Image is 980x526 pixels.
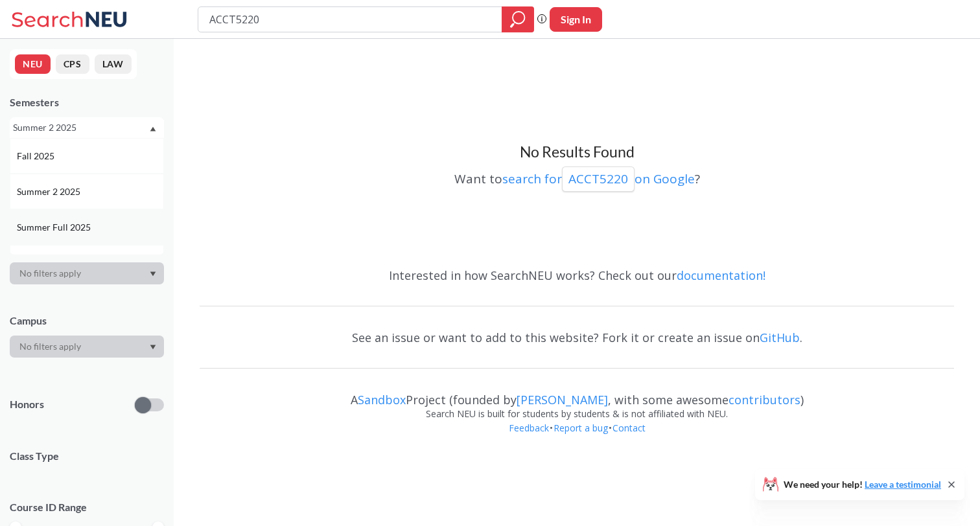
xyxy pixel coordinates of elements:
[784,480,941,489] span: We need your help!
[150,345,156,350] svg: Dropdown arrow
[200,407,954,421] div: Search NEU is built for students by students & is not affiliated with NEU.
[200,319,954,356] div: See an issue or want to add to this website? Fork it or create an issue on .
[517,392,608,407] a: [PERSON_NAME]
[10,262,164,284] div: Dropdown arrow
[200,421,954,455] div: • •
[17,185,83,199] span: Summer 2 2025
[358,392,406,407] a: Sandbox
[150,126,156,131] svg: Dropdown arrow
[10,314,164,328] div: Campus
[200,381,954,407] div: A Project (founded by , with some awesome )
[568,170,628,188] p: ACCT5220
[56,54,89,74] button: CPS
[502,6,534,32] div: magnifying glass
[10,500,164,515] p: Course ID Range
[10,449,164,463] span: Class Type
[150,271,156,277] svg: Dropdown arrow
[13,120,148,135] div: Summer 2 2025
[15,54,51,74] button: NEU
[200,143,954,162] h3: No Results Found
[865,479,941,490] a: Leave a testimonial
[760,330,800,345] a: GitHub
[508,422,550,434] a: Feedback
[510,10,526,29] svg: magnifying glass
[502,170,695,187] a: search forACCT5220on Google
[10,95,164,109] div: Semesters
[10,397,44,412] p: Honors
[550,7,602,32] button: Sign In
[208,8,493,30] input: Class, professor, course number, "phrase"
[17,149,57,163] span: Fall 2025
[95,54,132,74] button: LAW
[17,220,93,234] span: Summer Full 2025
[200,257,954,294] div: Interested in how SearchNEU works? Check out our
[10,336,164,358] div: Dropdown arrow
[677,268,765,283] a: documentation!
[553,422,609,434] a: Report a bug
[10,117,164,138] div: Summer 2 2025Dropdown arrowFall 2025Summer 2 2025Summer Full 2025Summer 1 2025Spring 2025Fall 202...
[200,162,954,192] div: Want to ?
[729,392,800,407] a: contributors
[612,422,646,434] a: Contact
